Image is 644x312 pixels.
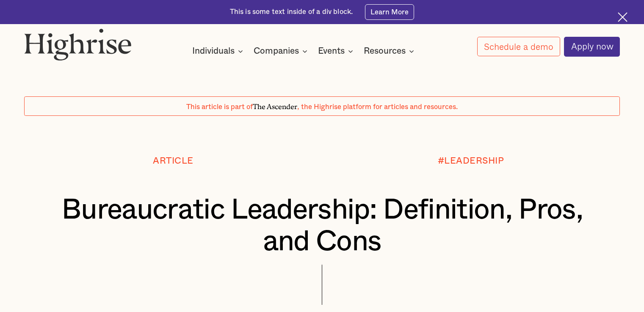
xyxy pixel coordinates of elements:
[230,7,353,17] div: This is some text inside of a div block.
[364,46,406,56] div: Resources
[253,101,297,109] span: The Ascender
[564,37,620,57] a: Apply now
[477,37,560,56] a: Schedule a demo
[153,156,193,166] div: Article
[618,12,627,22] img: Cross icon
[254,46,310,56] div: Companies
[318,46,356,56] div: Events
[297,104,458,110] span: , the Highrise platform for articles and resources.
[192,46,246,56] div: Individuals
[318,46,345,56] div: Events
[365,4,415,19] a: Learn More
[186,104,253,110] span: This article is part of
[254,46,299,56] div: Companies
[24,28,132,61] img: Highrise logo
[364,46,417,56] div: Resources
[438,156,504,166] div: #LEADERSHIP
[49,194,595,257] h1: Bureaucratic Leadership: Definition, Pros, and Cons
[192,46,235,56] div: Individuals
